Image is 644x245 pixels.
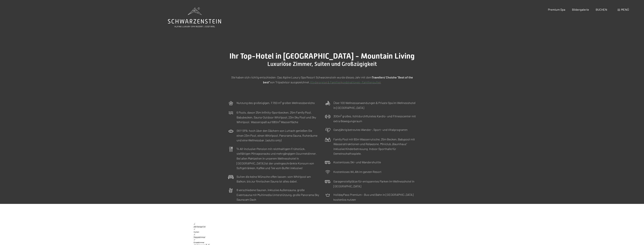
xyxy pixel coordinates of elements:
[194,239,195,241] span: ✓
[229,52,415,60] span: Ihr Top-Hotel in [GEOGRAPHIC_DATA] - Mountain Living
[194,231,199,233] span: Suiten
[194,241,204,243] span: Einzelzimmer
[333,192,416,202] p: HolidayPass Premium – Bus und Bahn in [GEOGRAPHIC_DATA] kostenlos nutzen
[194,236,205,238] span: Doppelzimmer
[237,100,315,105] p: Nutzung des großzügigen, 7.700 m² großen Wellnessbereichs
[237,188,319,202] p: 8 verschiedene Saunen, inklusive Außensauna, große Eventsauna mit Multimedia Unterstützung, große...
[237,174,319,184] p: Suiten die keine Wünsche offen lassen: vom Whirlpool am Balkon, bis zur finnischen Sauna ist alle...
[333,169,382,174] p: Kostenloses WLAN im ganzen Resort
[621,8,629,11] span: Menü
[194,225,206,228] span: alle Kategorien
[333,160,381,165] p: Kostenloses Ski- und Wandershuttle
[596,8,607,11] a: BUCHEN
[333,127,407,132] p: Ganzjährig betreutes Wander-, Sport- und Vitalprogramm
[237,110,319,124] p: 6 Pools, davon 25m Infinity-Sportbecken, 25m Family Pool, Babybecken, Sauna-Outdoor Whirlpool, 23...
[333,179,416,188] p: Garagenstellplätze für entspanntes Parken im Wellnesshotel in [GEOGRAPHIC_DATA]
[333,137,416,156] p: Family Pool mit 60m Wasserrutsche, 25m Becken, Babypool mit Wasserattraktionen und Relaxzone. Min...
[237,146,319,170] p: ¾ All-inclusive-Pension mit reichhaltigem Frühstück, vielfältigen Mittagssnacks und mehrgängigem ...
[228,75,416,84] p: Sie haben sich richtig entschieden: Das Alpine Luxury Spa Resort Schwarzenstein wurde dieses Jahr...
[572,8,589,11] a: Bildergalerie
[263,75,413,84] strong: Travellers' Choiche "Best of the best"
[194,233,195,236] span: ✓
[267,61,377,67] span: Luxuriöse Zimmer, Suiten und Großzügigkeit
[548,8,565,11] a: Premium Spa
[237,128,319,143] p: SKY SPA: hoch über den Dächern von Luttach genießen Sie einen 23m Pool, einen Whirlpool, Panorama...
[194,223,195,225] span: ✓
[333,100,416,110] p: Über 100 Wellnessanwendungen & Private Spa im Wellnesshotel in [GEOGRAPHIC_DATA]
[310,80,381,84] a: Kinderpreise & Familienkonbinationen- Familiensuiten
[194,228,195,230] span: ✓
[333,114,416,123] p: 300m² großes, lichtdurchflutetes Kardio- und Fitnesscenter mit extra Bewegungsraum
